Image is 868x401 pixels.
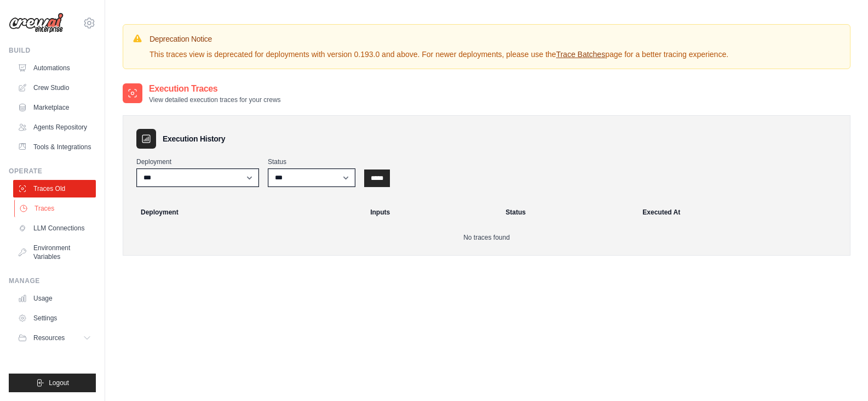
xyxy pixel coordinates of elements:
[9,46,96,55] div: Build
[13,99,96,116] a: Marketplace
[136,233,837,242] p: No traces found
[136,157,259,166] label: Deployment
[268,157,355,166] label: Status
[13,219,96,237] a: LLM Connections
[163,133,225,144] h3: Execution History
[149,82,281,95] h2: Execution Traces
[13,309,96,327] a: Settings
[13,118,96,136] a: Agents Repository
[150,33,728,44] h3: Deprecation Notice
[9,13,64,33] img: Logo
[128,200,364,224] th: Deployment
[13,180,96,197] a: Traces Old
[33,334,65,342] span: Resources
[9,167,96,176] div: Operate
[149,95,281,104] p: View detailed execution traces for your crews
[14,200,97,217] a: Traces
[9,374,96,392] button: Logout
[13,239,96,266] a: Environment Variables
[13,329,96,347] button: Resources
[9,276,96,285] div: Manage
[13,79,96,97] a: Crew Studio
[13,138,96,156] a: Tools & Integrations
[13,59,96,77] a: Automations
[13,290,96,307] a: Usage
[556,50,605,59] a: Trace Batches
[364,200,499,224] th: Inputs
[49,379,69,387] span: Logout
[150,49,728,60] p: This traces view is deprecated for deployments with version 0.193.0 and above. For newer deployme...
[636,200,846,224] th: Executed At
[499,200,636,224] th: Status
